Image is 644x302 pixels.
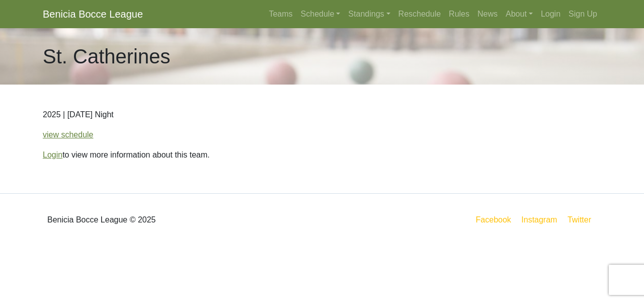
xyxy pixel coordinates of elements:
a: Facebook [474,213,513,226]
p: 2025 | [DATE] Night [43,109,601,121]
a: Schedule [297,4,345,24]
a: News [473,4,502,24]
a: Standings [344,4,394,24]
p: to view more information about this team. [43,149,601,161]
a: Reschedule [394,4,445,24]
a: Twitter [566,213,599,226]
a: Rules [445,4,473,24]
a: Sign Up [565,4,601,24]
a: Instagram [519,213,559,226]
a: Login [43,150,62,159]
a: Login [537,4,565,24]
a: view schedule [43,130,94,139]
div: Benicia Bocce League © 2025 [35,202,322,238]
a: Benicia Bocce League [43,4,143,24]
a: About [502,4,537,24]
a: Teams [265,4,296,24]
h1: St. Catherines [43,44,170,68]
